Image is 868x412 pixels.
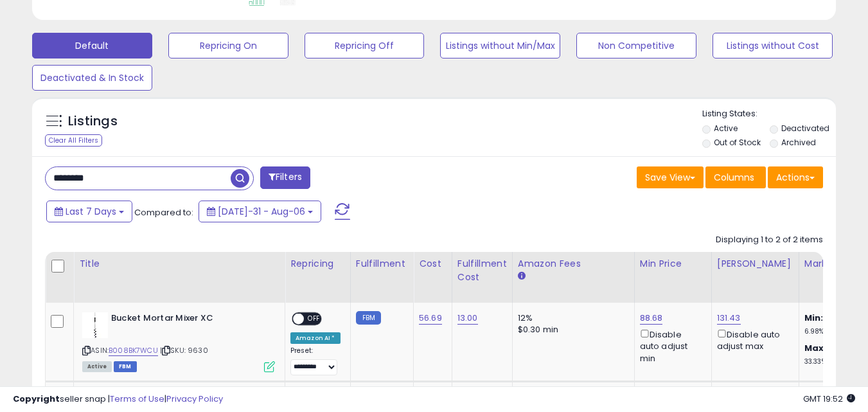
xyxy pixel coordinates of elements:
label: Archived [781,137,816,148]
button: Actions [768,166,823,188]
button: Columns [705,166,766,188]
button: Default [32,33,152,58]
strong: Copyright [13,393,60,405]
button: Repricing On [168,33,288,58]
button: Repricing Off [305,33,425,58]
div: Preset: [290,346,341,375]
label: Out of Stock [714,137,761,148]
button: Filters [260,166,310,189]
a: Privacy Policy [166,393,223,405]
a: 131.43 [717,312,741,325]
span: 2025-08-14 19:52 GMT [803,393,855,405]
label: Active [714,123,738,134]
a: 13.00 [457,312,478,325]
div: Displaying 1 to 2 of 2 items [716,234,823,246]
span: Columns [714,171,754,184]
button: Last 7 Days [46,201,132,222]
span: FBM [114,361,137,372]
div: $0.30 min [518,324,624,336]
a: B008BK7WCU [109,345,158,356]
span: All listings currently available for purchase on Amazon [82,361,112,372]
a: 88.68 [640,312,663,325]
button: Save View [637,166,704,188]
a: Terms of Use [110,393,164,405]
div: Fulfillment Cost [457,257,507,284]
div: 12% [518,312,624,324]
div: Repricing [290,257,345,271]
div: Disable auto adjust min [640,327,702,364]
div: Disable auto adjust max [717,327,789,352]
p: Listing States: [702,108,836,120]
h5: Listings [68,112,118,130]
span: Compared to: [134,206,193,219]
small: Amazon Fees. [518,271,526,282]
div: Title [79,257,279,271]
span: OFF [304,314,324,325]
small: FBM [356,311,381,325]
span: [DATE]-31 - Aug-06 [218,205,305,218]
div: Clear All Filters [45,134,102,147]
button: [DATE]-31 - Aug-06 [199,201,321,222]
label: Deactivated [781,123,829,134]
div: [PERSON_NAME] [717,257,793,271]
b: Bucket Mortar Mixer XC [111,312,267,328]
div: ASIN: [82,312,275,371]
div: Cost [419,257,447,271]
span: Last 7 Days [66,205,116,218]
button: Deactivated & In Stock [32,65,152,91]
b: Max: [804,342,827,354]
b: Min: [804,312,824,324]
img: 21fHB0-JSSL._SL40_.jpg [82,312,108,338]
div: Amazon AI * [290,332,341,344]
div: Min Price [640,257,706,271]
button: Listings without Cost [713,33,833,58]
button: Non Competitive [576,33,696,58]
div: seller snap | | [13,393,223,406]
div: Amazon Fees [518,257,629,271]
button: Listings without Min/Max [440,33,560,58]
div: Fulfillment [356,257,408,271]
span: | SKU: 9630 [160,345,208,355]
a: 56.69 [419,312,442,325]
